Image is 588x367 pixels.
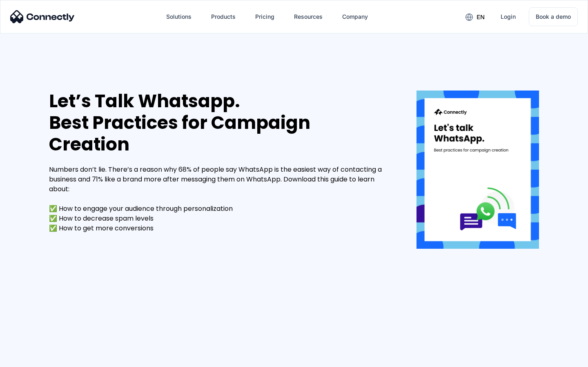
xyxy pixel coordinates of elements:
div: en [459,11,491,23]
div: Products [211,11,236,22]
div: Pricing [255,11,274,22]
div: en [477,11,485,23]
div: Let’s Talk Whatsapp. Best Practices for Campaign Creation [49,91,392,155]
div: Company [336,7,374,27]
div: Resources [287,7,329,27]
div: Resources [294,11,323,22]
div: Login [501,11,516,22]
a: Login [494,7,522,27]
a: Pricing [249,7,281,27]
div: Company [342,11,368,22]
div: Solutions [160,7,198,27]
aside: Language selected: English [8,353,49,364]
img: Connectly Logo [10,10,75,23]
div: Solutions [166,11,192,22]
div: Numbers don’t lie. There’s a reason why 68% of people say WhatsApp is the easiest way of contacti... [49,165,392,233]
ul: Language list [16,353,49,364]
div: Products [205,7,242,27]
a: Book a demo [529,7,578,26]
